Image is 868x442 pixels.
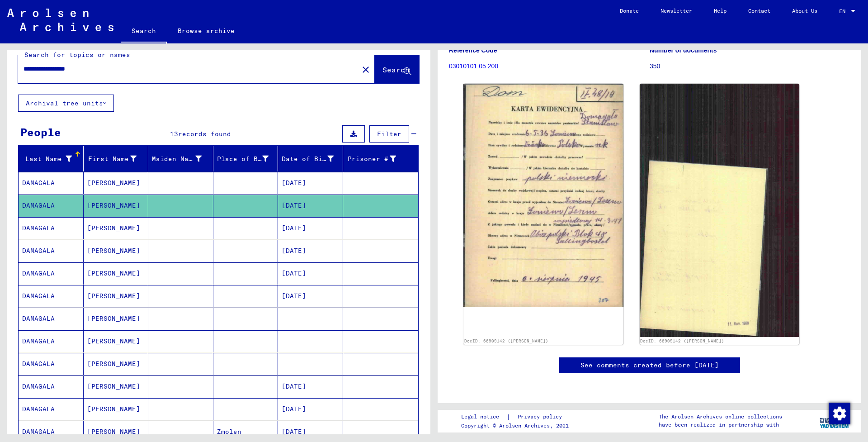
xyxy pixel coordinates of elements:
[170,130,178,138] span: 13
[213,146,278,171] mat-header-cell: Place of Birth
[278,195,343,217] mat-cell: [DATE]
[347,154,396,164] div: Prisoner #
[640,84,800,337] img: 002.jpg
[650,47,717,54] b: Number of documents
[217,152,280,166] div: Place of Birth
[278,146,343,171] mat-header-cell: Date of Birth
[24,51,130,59] mat-label: Search for topics or names
[449,47,497,54] b: Reference Code
[22,152,83,166] div: Last Name
[461,422,573,430] p: Copyright © Arolsen Archives, 2021
[449,62,498,70] a: 03010101 05 200
[84,330,149,352] mat-cell: [PERSON_NAME]
[84,262,149,285] mat-cell: [PERSON_NAME]
[377,130,401,138] span: Filter
[357,60,375,78] button: Clear
[152,154,202,164] div: Maiden Name
[84,308,149,330] mat-cell: [PERSON_NAME]
[278,285,343,307] mat-cell: [DATE]
[818,409,852,432] img: yv_logo.png
[84,146,149,171] mat-header-cell: First Name
[650,62,850,71] p: 350
[87,154,137,164] div: First Name
[167,20,245,42] a: Browse archive
[640,338,724,343] a: DocID: 66909142 ([PERSON_NAME])
[87,152,148,166] div: First Name
[19,217,84,239] mat-cell: DAMAGALA
[19,240,84,262] mat-cell: DAMAGALA
[19,262,84,285] mat-cell: DAMAGALA
[178,130,231,138] span: records found
[461,412,506,422] a: Legal notice
[347,152,408,166] div: Prisoner #
[148,146,213,171] mat-header-cell: Maiden Name
[84,195,149,217] mat-cell: [PERSON_NAME]
[278,375,343,398] mat-cell: [DATE]
[360,64,371,75] mat-icon: close
[19,172,84,194] mat-cell: DAMAGALA
[282,154,334,164] div: Date of Birth
[22,154,72,164] div: Last Name
[278,217,343,239] mat-cell: [DATE]
[7,9,113,31] img: Arolsen_neg.svg
[659,421,782,429] p: have been realized in partnership with
[20,124,61,140] div: People
[18,95,114,112] button: Archival tree units
[19,353,84,375] mat-cell: DAMAGALA
[84,375,149,398] mat-cell: [PERSON_NAME]
[278,262,343,285] mat-cell: [DATE]
[19,375,84,398] mat-cell: DAMAGALA
[343,146,419,171] mat-header-cell: Prisoner #
[19,308,84,330] mat-cell: DAMAGALA
[121,20,167,43] a: Search
[282,152,345,166] div: Date of Birth
[369,125,409,143] button: Filter
[84,353,149,375] mat-cell: [PERSON_NAME]
[829,403,850,424] img: Change consent
[461,412,573,422] div: |
[19,195,84,217] mat-cell: DAMAGALA
[510,412,573,422] a: Privacy policy
[375,55,419,83] button: Search
[659,413,782,421] p: The Arolsen Archives online collections
[217,154,269,164] div: Place of Birth
[84,217,149,239] mat-cell: [PERSON_NAME]
[84,398,149,420] mat-cell: [PERSON_NAME]
[580,361,719,370] a: See comments created before [DATE]
[19,146,84,171] mat-header-cell: Last Name
[84,240,149,262] mat-cell: [PERSON_NAME]
[278,172,343,194] mat-cell: [DATE]
[464,338,548,343] a: DocID: 66909142 ([PERSON_NAME])
[84,172,149,194] mat-cell: [PERSON_NAME]
[84,285,149,307] mat-cell: [PERSON_NAME]
[278,398,343,420] mat-cell: [DATE]
[19,330,84,352] mat-cell: DAMAGALA
[463,84,623,307] img: 001.jpg
[382,65,410,74] span: Search
[19,398,84,420] mat-cell: DAMAGALA
[839,8,849,14] span: EN
[19,285,84,307] mat-cell: DAMAGALA
[152,152,213,166] div: Maiden Name
[278,240,343,262] mat-cell: [DATE]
